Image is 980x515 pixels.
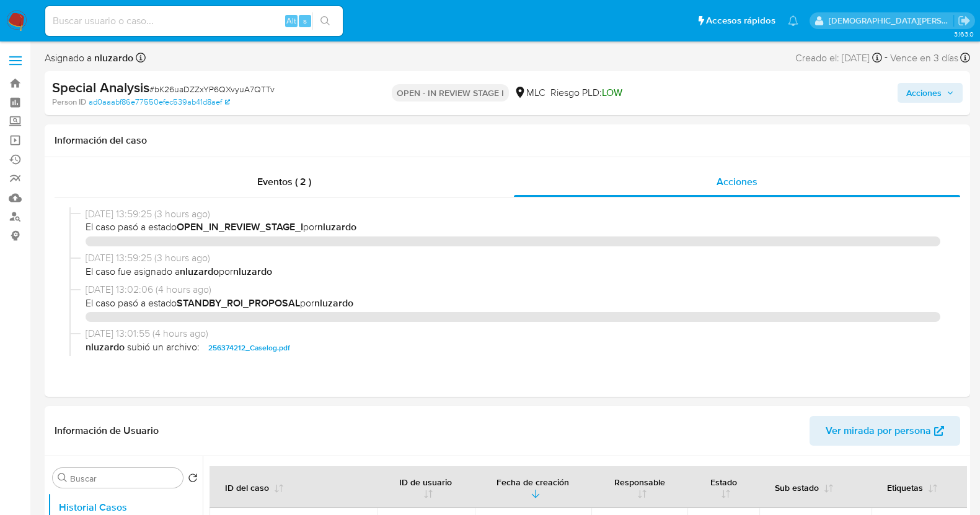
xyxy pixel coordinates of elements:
[795,50,882,66] div: Creado el: [DATE]
[149,83,275,95] span: # bK26uaDZZxYP6QXvyuA7QTTv
[55,134,960,147] h1: Información del caso
[810,416,960,446] button: Ver mirada por persona
[890,51,958,65] span: Vence en 3 días
[717,175,757,189] span: Acciones
[550,86,622,100] span: Riesgo PLD:
[52,97,86,108] b: Person ID
[257,175,311,189] span: Eventos ( 2 )
[788,15,798,26] a: Notificaciones
[898,83,963,103] button: Acciones
[958,14,971,27] a: Salir
[58,473,68,483] button: Buscar
[392,84,509,102] p: OPEN - IN REVIEW STAGE I
[188,473,198,487] button: Volver al orden por defecto
[826,416,931,446] span: Ver mirada por persona
[55,425,159,437] h1: Información de Usuario
[52,77,149,97] b: Special Analysis
[602,85,622,100] span: LOW
[312,12,338,30] button: search-icon
[885,50,888,66] span: -
[706,14,775,27] span: Accesos rápidos
[70,473,178,484] input: Buscar
[89,97,230,108] a: ad0aaabf86e77550efec539ab41d8aef
[303,15,307,27] span: s
[45,51,133,65] span: Asignado a
[92,51,133,65] b: nluzardo
[514,86,545,100] div: MLC
[829,15,954,27] p: cristian.porley@mercadolibre.com
[45,13,343,29] input: Buscar usuario o caso...
[906,83,942,103] span: Acciones
[286,15,296,27] span: Alt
